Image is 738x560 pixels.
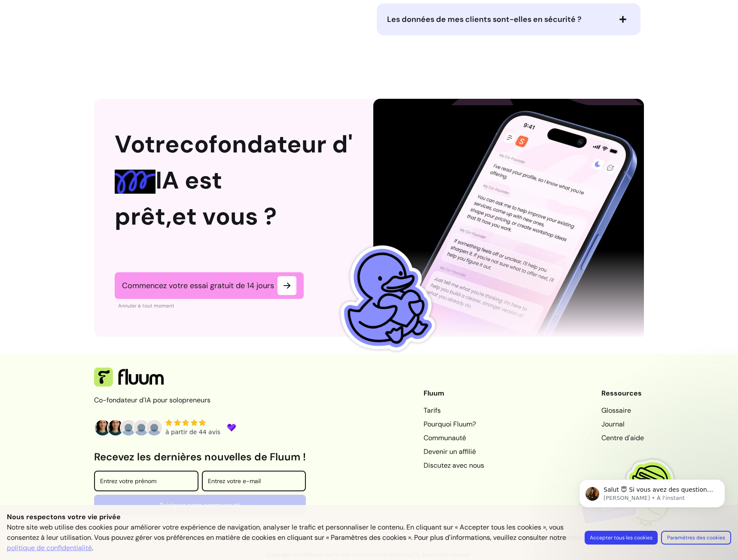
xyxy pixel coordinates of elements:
font: politique de confidentialité [7,543,92,552]
font: Recevez les dernières nouvelles de Fluum ! [94,450,306,463]
a: Tarifs [424,405,484,416]
font: Nous respectons votre vie privée [7,512,121,521]
font: Communauté [424,433,466,442]
font: Annuler à tout moment [118,302,174,309]
font: Votre [115,128,180,160]
img: Illustration du cofondateur de Fluum AI sur un smartphone, montrant des conseils de chat IA qui a... [373,99,644,337]
font: et vous ? [172,201,277,232]
font: Ressources [601,389,642,398]
a: Journal [601,419,644,429]
img: Fluum est conforme au RGPD [579,442,687,549]
font: Notre site web utilise des cookies pour améliorer votre expérience de navigation, analyser le tra... [7,523,566,542]
a: Pourquoi Fluum? [424,419,484,429]
a: Centre d'aide [601,433,644,443]
input: Entrez votre e-mail [208,478,300,487]
a: politique de confidentialité [7,543,92,553]
font: Discutez avec nous [424,461,484,470]
input: Entrez votre prénom [100,478,192,487]
font: . [92,543,93,552]
img: bleu printemps [115,170,156,194]
font: Tarifs [424,406,441,415]
a: Devenir un affilié [424,447,484,457]
font: Commencez votre essai gratuit de 14 jours [122,280,274,291]
font: Devenir un affilié [424,447,476,456]
a: Communauté [424,433,484,443]
img: Autocollant Fluum Duck [321,236,448,362]
iframe: Message de notifications d'interphone [566,461,738,556]
font: Journal [601,420,625,429]
font: Fluum [424,389,444,398]
font: Co-fondateur d'IA pour solopreneurs [94,396,210,405]
font: Glossaire [601,406,631,415]
a: Glossaire [601,405,644,416]
font: cofondateur d' [180,128,353,160]
a: Discutez avec nous [424,460,484,471]
img: Logo Fluum [94,368,164,387]
font: Pourquoi Fluum? [424,420,476,429]
button: Les données de mes clients sont-elles en sécurité ? [387,12,630,27]
font: Centre d'aide [601,433,644,442]
font: Les données de mes clients sont-elles en sécurité ? [387,14,582,24]
a: Commencez votre essai gratuit de 14 jours [115,272,304,299]
font: IA est prêt, [115,164,222,232]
